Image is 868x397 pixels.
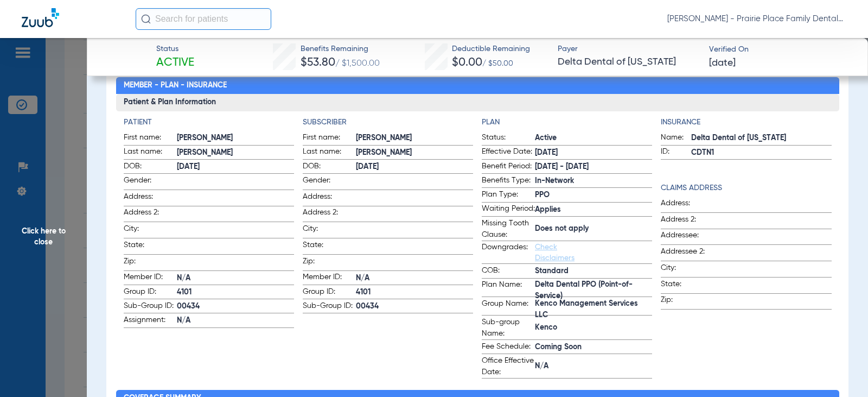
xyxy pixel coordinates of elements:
span: Address 2: [303,207,356,222]
span: City: [303,223,356,238]
span: [DATE] [709,56,736,70]
h2: Member - Plan - Insurance [116,77,839,94]
span: $0.00 [452,57,482,68]
span: N/A [177,273,294,284]
span: Last name: [303,146,356,159]
span: State: [303,240,356,254]
span: Active [535,133,652,144]
span: Addressee 2: [661,246,714,261]
span: Sub-Group ID: [303,300,356,313]
span: [PERSON_NAME] - Prairie Place Family Dental [667,14,846,24]
img: Search Icon [141,14,151,24]
span: Gender: [124,175,177,190]
span: Group Name: [482,298,535,316]
span: Benefits Remaining [301,43,380,55]
span: Zip: [661,294,714,309]
span: [DATE] [356,161,473,173]
span: Waiting Period: [482,203,535,216]
span: Assignment: [124,314,177,327]
span: PPO [535,190,652,201]
span: DOB: [124,161,177,174]
span: [DATE] [177,161,294,173]
span: Addressee: [661,230,714,244]
span: Member ID: [124,272,177,285]
span: [DATE] [535,147,652,159]
span: / $50.00 [482,60,513,67]
span: CDTN1 [691,147,831,159]
h4: Claims Address [661,182,831,194]
span: First name: [303,132,356,145]
img: Zuub Logo [22,8,59,27]
span: 4101 [356,287,473,298]
span: Applies [535,204,652,216]
span: [PERSON_NAME] [177,133,294,144]
span: Zip: [124,256,177,270]
span: Plan Name: [482,279,535,297]
span: Address 2: [661,214,714,229]
span: Status [156,43,194,55]
span: Kenco [535,322,652,333]
span: Member ID: [303,272,356,285]
span: City: [661,262,714,277]
span: N/A [177,315,294,326]
span: Office Effective Date: [482,355,535,378]
span: Address: [303,191,356,206]
span: Group ID: [303,286,356,299]
span: [PERSON_NAME] [356,147,473,159]
span: Downgrades: [482,242,535,263]
span: Does not apply [535,223,652,235]
span: City: [124,223,177,238]
span: Delta Dental PPO (Point-of-Service) [535,285,652,297]
span: Status: [482,132,535,145]
span: [DATE] - [DATE] [535,161,652,173]
span: DOB: [303,161,356,174]
span: Address: [661,198,714,212]
span: First name: [124,132,177,145]
span: ID: [661,146,691,159]
span: / $1,500.00 [335,59,380,68]
input: Search for patients [136,8,271,30]
h4: Patient [124,117,294,128]
span: In-Network [535,175,652,187]
h4: Insurance [661,117,831,128]
span: 00434 [356,301,473,312]
h4: Subscriber [303,117,473,128]
span: Deductible Remaining [452,43,530,55]
span: Coming Soon [535,342,652,353]
span: Fee Schedule: [482,341,535,354]
span: N/A [356,273,473,284]
span: Plan Type: [482,189,535,202]
span: Last name: [124,146,177,159]
span: 4101 [177,287,294,298]
h3: Patient & Plan Information [116,94,839,111]
span: Sub-group Name: [482,317,535,339]
span: Zip: [303,256,356,270]
span: Kenco Management Services LLC [535,304,652,315]
h4: Plan [482,117,652,128]
span: Address: [124,191,177,206]
span: [PERSON_NAME] [356,133,473,144]
span: COB: [482,265,535,278]
span: State: [124,240,177,254]
span: Gender: [303,175,356,190]
span: Address 2: [124,207,177,222]
span: $53.80 [301,57,335,68]
span: Missing Tooth Clause: [482,218,535,241]
span: 00434 [177,301,294,312]
span: Benefit Period: [482,161,535,174]
span: Verified On [709,44,851,55]
span: Active [156,55,194,71]
span: State: [661,279,714,293]
span: Payer [558,43,699,55]
span: Effective Date: [482,146,535,159]
span: Delta Dental of [US_STATE] [691,133,831,144]
span: Delta Dental of [US_STATE] [558,55,699,69]
span: Standard [535,266,652,277]
a: Check Disclaimers [535,243,575,262]
span: Benefits Type: [482,175,535,188]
